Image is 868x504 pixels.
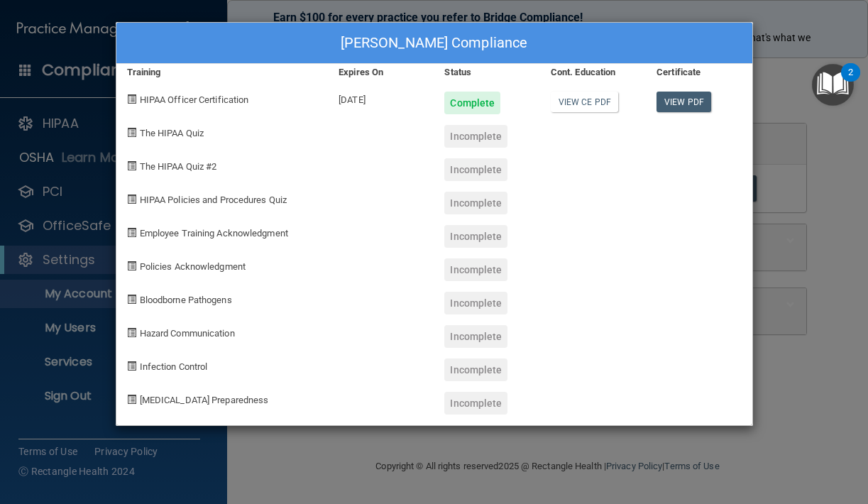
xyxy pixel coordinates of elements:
div: 2 [848,72,853,91]
span: The HIPAA Quiz [140,128,204,138]
div: Incomplete [444,258,507,281]
div: Expires On [328,64,434,81]
div: Status [434,64,539,81]
div: Incomplete [444,192,507,214]
button: Open Resource Center, 2 new notifications [812,64,854,106]
div: Incomplete [444,158,507,181]
span: Bloodborne Pathogens [140,295,232,305]
span: HIPAA Policies and Procedures Quiz [140,195,287,205]
a: View PDF [657,92,711,112]
div: [DATE] [328,81,434,114]
div: Incomplete [444,292,507,314]
span: [MEDICAL_DATA] Preparedness [140,395,269,405]
div: [PERSON_NAME] Compliance [116,23,752,64]
span: Infection Control [140,361,208,372]
span: Policies Acknowledgment [140,261,246,272]
span: Employee Training Acknowledgment [140,228,288,239]
a: View CE PDF [551,92,618,112]
div: Incomplete [444,125,507,148]
div: Complete [444,92,500,114]
div: Training [116,64,329,81]
div: Incomplete [444,225,507,248]
div: Cont. Education [540,64,646,81]
div: Incomplete [444,392,507,415]
div: Incomplete [444,358,507,381]
span: The HIPAA Quiz #2 [140,161,217,172]
div: Incomplete [444,325,507,348]
span: HIPAA Officer Certification [140,94,249,105]
span: Hazard Communication [140,328,235,339]
div: Certificate [646,64,752,81]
